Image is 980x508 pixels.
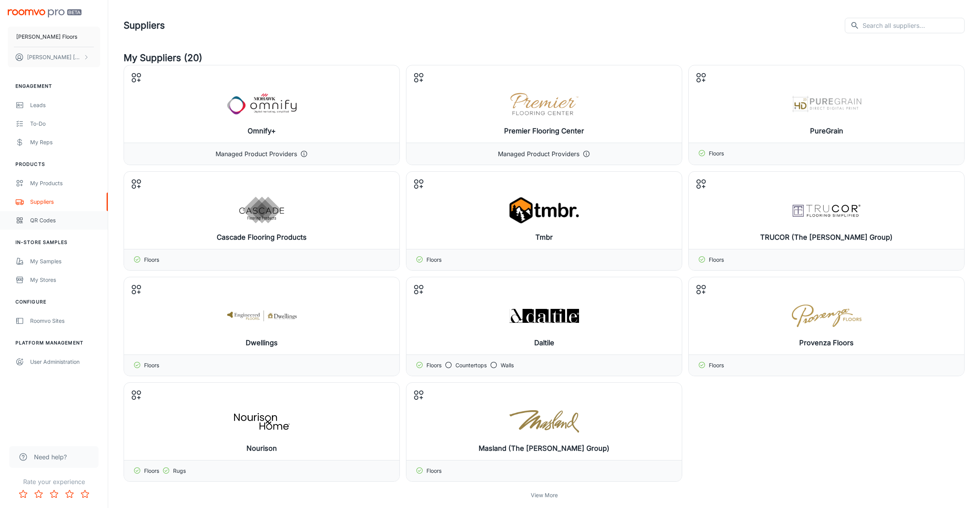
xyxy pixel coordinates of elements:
[30,101,100,109] div: Leads
[498,149,579,159] p: Managed Product Providers
[46,486,62,502] button: Rate 3 star
[510,89,579,119] img: Premier Flooring Center
[27,53,82,61] p: [PERSON_NAME] [PERSON_NAME]
[504,126,584,136] h6: Premier Flooring Center
[426,361,442,370] p: Floors
[709,149,724,159] p: Floors
[709,256,724,264] p: Floors
[144,361,159,370] p: Floors
[30,216,100,225] div: QR Codes
[124,19,165,32] h1: Suppliers
[124,51,965,65] h4: My Suppliers (20)
[34,452,67,462] span: Need help?
[144,256,159,264] p: Floors
[8,27,100,47] button: [PERSON_NAME] Floors
[227,89,297,119] img: Omnify+
[173,467,186,475] p: Rugs
[8,9,82,17] img: Roomvo PRO Beta
[31,486,46,502] button: Rate 2 star
[455,361,487,370] p: Countertops
[15,486,31,502] button: Rate 1 star
[6,477,102,486] p: Rate your experience
[30,138,100,147] div: My Reps
[8,47,100,67] button: [PERSON_NAME] [PERSON_NAME]
[426,467,442,475] p: Floors
[16,32,77,41] p: [PERSON_NAME] Floors
[501,361,514,370] p: Walls
[426,256,442,264] p: Floors
[30,119,100,128] div: To-do
[30,317,100,325] div: Roomvo Sites
[709,361,724,370] p: Floors
[248,126,276,136] h6: Omnify+
[216,149,297,159] p: Managed Product Providers
[62,486,77,502] button: Rate 4 star
[30,276,100,284] div: My Stores
[30,257,100,266] div: My Samples
[30,358,100,366] div: User Administration
[144,467,159,475] p: Floors
[30,179,100,188] div: My Products
[863,18,965,33] input: Search all suppliers...
[77,486,93,502] button: Rate 5 star
[30,198,100,206] div: Suppliers
[531,491,558,499] p: View More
